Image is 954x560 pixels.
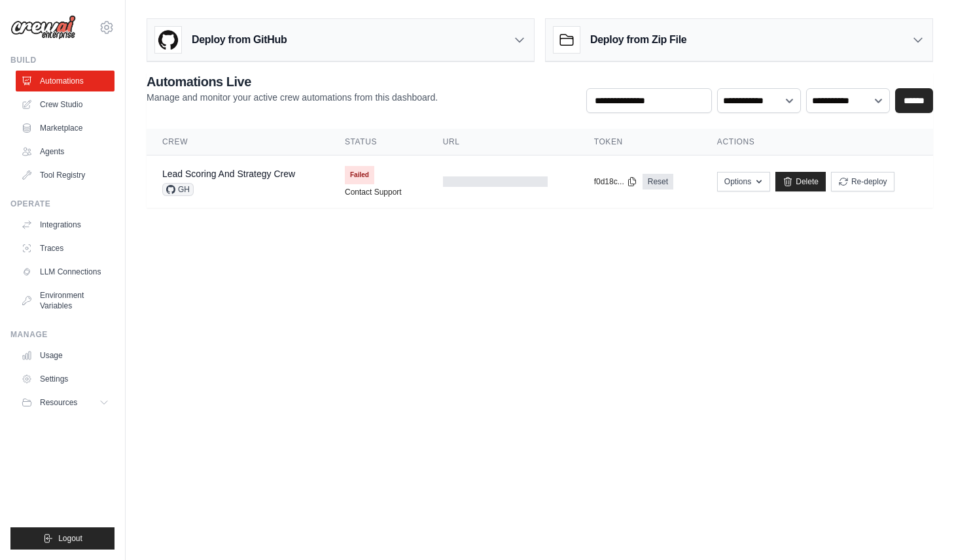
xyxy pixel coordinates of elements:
[10,15,76,40] img: Logo
[701,129,933,156] th: Actions
[775,172,826,191] a: Delete
[16,369,115,389] a: Settings
[10,199,115,209] div: Operate
[329,129,427,156] th: Status
[578,129,701,156] th: Token
[590,32,686,48] h3: Deploy from Zip File
[16,238,115,259] a: Traces
[147,91,438,104] p: Manage and monitor your active crew automations from this dashboard.
[10,329,115,340] div: Manage
[16,71,115,91] a: Automations
[147,129,329,156] th: Crew
[345,166,374,184] span: Failed
[831,172,894,191] button: Re-deploy
[16,214,115,235] a: Integrations
[16,118,115,139] a: Marketplace
[10,527,115,550] button: Logout
[147,73,438,91] h2: Automations Live
[40,397,77,408] span: Resources
[345,187,402,197] a: Contact Support
[58,533,82,544] span: Logout
[594,176,637,187] button: f0d18c...
[427,129,578,156] th: URL
[16,165,115,186] a: Tool Registry
[16,261,115,282] a: LLM Connections
[16,94,115,115] a: Crew Studio
[10,55,115,65] div: Build
[16,285,115,316] a: Environment Variables
[155,27,181,53] img: GitHub Logo
[16,392,115,413] button: Resources
[643,174,673,189] a: Reset
[162,169,295,179] a: Lead Scoring And Strategy Crew
[16,141,115,162] a: Agents
[16,345,115,366] a: Usage
[192,32,287,48] h3: Deploy from GitHub
[162,183,194,196] span: GH
[717,172,770,191] button: Options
